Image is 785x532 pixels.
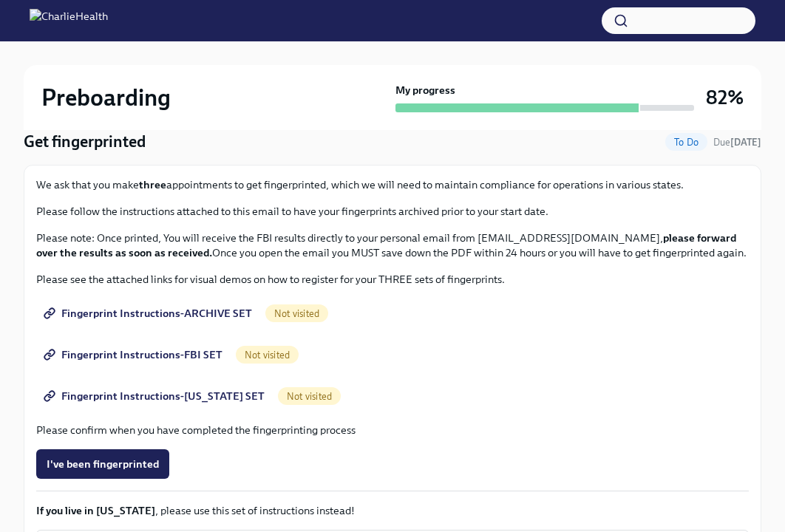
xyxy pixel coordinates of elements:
[36,231,749,260] p: Please note: Once printed, You will receive the FBI results directly to your personal email from ...
[713,135,761,149] span: October 14th, 2025 10:00
[265,308,328,319] span: Not visited
[278,391,341,402] span: Not visited
[236,349,299,361] span: Not visited
[30,9,108,33] img: CharlieHealth
[139,178,166,191] strong: three
[36,449,169,479] button: I've been fingerprinted
[730,137,761,148] strong: [DATE]
[47,457,159,471] span: I've been fingerprinted
[713,137,761,148] span: Due
[395,83,455,98] strong: My progress
[706,84,744,111] h3: 82%
[36,381,275,411] a: Fingerprint Instructions-[US_STATE] SET
[36,299,262,328] a: Fingerprint Instructions-ARCHIVE SET
[36,272,749,287] p: Please see the attached links for visual demos on how to register for your THREE sets of fingerpr...
[24,131,146,153] h4: Get fingerprinted
[41,83,171,112] h2: Preboarding
[47,347,222,362] span: Fingerprint Instructions-FBI SET
[36,504,155,517] strong: If you live in [US_STATE]
[36,177,749,192] p: We ask that you make appointments to get fingerprinted, which we will need to maintain compliance...
[36,204,749,219] p: Please follow the instructions attached to this email to have your fingerprints archived prior to...
[36,503,749,518] p: , please use this set of instructions instead!
[47,389,265,403] span: Fingerprint Instructions-[US_STATE] SET
[36,423,749,437] p: Please confirm when you have completed the fingerprinting process
[47,306,252,321] span: Fingerprint Instructions-ARCHIVE SET
[36,340,233,369] a: Fingerprint Instructions-FBI SET
[665,137,707,148] span: To Do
